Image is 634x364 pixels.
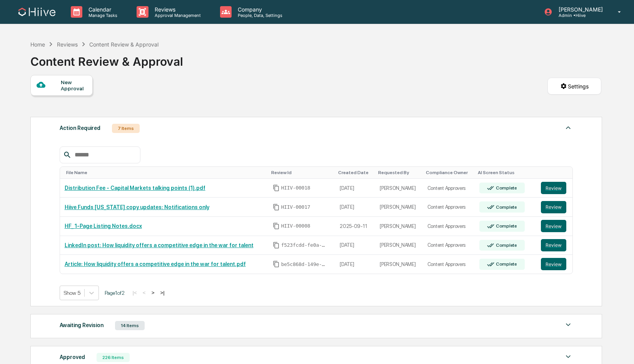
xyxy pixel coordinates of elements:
div: Content Review & Approval [30,48,183,68]
a: Review [541,239,568,251]
button: > [149,289,157,296]
td: Content Approvers [423,198,475,217]
div: Complete [494,223,517,229]
button: Review [541,182,566,194]
span: HIIV-00017 [281,204,310,210]
div: Toggle SortBy [338,170,372,175]
button: Review [541,220,566,232]
img: caret [564,123,573,132]
div: New Approval [61,79,87,91]
a: LinkedIn post: How liquidity offers a competitive edge in the war for talent [65,242,254,248]
div: Complete [494,185,517,191]
button: < [140,289,148,296]
td: [PERSON_NAME] [375,255,423,274]
div: Toggle SortBy [378,170,420,175]
div: Complete [494,243,517,248]
div: Approved [60,352,85,362]
a: Review [541,201,568,213]
td: Content Approvers [423,236,475,255]
a: Distribution Fee - Capital Markets talking points (1).pdf [65,185,205,191]
p: Manage Tasks [82,13,121,18]
div: Toggle SortBy [478,170,533,175]
td: [PERSON_NAME] [375,217,423,236]
span: Copy Id [273,204,280,211]
button: Review [541,258,566,270]
button: Settings [547,78,601,95]
span: Copy Id [273,242,280,249]
div: Reviews [57,41,78,48]
button: >| [158,289,167,296]
td: [PERSON_NAME] [375,236,423,255]
span: HIIV-00018 [281,185,310,191]
div: 14 Items [115,321,145,330]
img: caret [564,320,573,329]
p: [PERSON_NAME] [552,6,607,13]
td: [DATE] [335,255,375,274]
span: Copy Id [273,223,280,229]
span: HIIV-00008 [281,223,310,229]
span: Copy Id [273,184,280,191]
p: Calendar [82,6,121,13]
span: Page 1 of 2 [105,290,125,296]
p: People, Data, Settings [232,13,286,18]
span: f523fcdd-fe0a-4d70-aff0-2c119d2ece14 [281,242,327,248]
p: Admin • Hiive [552,13,607,18]
td: [DATE] [335,236,375,255]
div: 7 Items [112,124,140,133]
p: Company [232,6,286,13]
img: logo [18,8,55,16]
a: HF_ 1-Page Listing Notes.docx [65,223,142,229]
div: Awaiting Revision [60,320,103,330]
div: 226 Items [97,353,130,362]
iframe: Open customer support [609,339,630,359]
div: Content Review & Approval [89,41,158,48]
a: Review [541,220,568,232]
button: Review [541,239,566,251]
div: Toggle SortBy [426,170,472,175]
p: Approval Management [148,13,205,18]
button: Review [541,201,566,213]
div: Home [30,41,45,48]
p: Reviews [148,6,205,13]
div: Complete [494,261,517,267]
span: be5c868d-149e-41fc-8b65-a09ade436db6 [281,261,327,268]
img: caret [564,352,573,361]
div: Toggle SortBy [542,170,570,175]
td: Content Approvers [423,179,475,198]
span: Copy Id [273,261,280,268]
td: [DATE] [335,198,375,217]
td: [PERSON_NAME] [375,198,423,217]
button: |< [130,289,139,296]
div: Action Required [60,123,100,133]
a: Review [541,182,568,194]
div: Toggle SortBy [66,170,265,175]
a: Article: How liquidity offers a competitive edge in the war for talent.pdf [65,261,246,267]
td: 2025-09-11 [335,217,375,236]
div: Complete [494,204,517,210]
a: Hiive Funds [US_STATE] copy updates: Notifications only [65,204,209,210]
a: Review [541,258,568,270]
td: Content Approvers [423,255,475,274]
td: Content Approvers [423,217,475,236]
td: [PERSON_NAME] [375,179,423,198]
div: Toggle SortBy [271,170,332,175]
td: [DATE] [335,179,375,198]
